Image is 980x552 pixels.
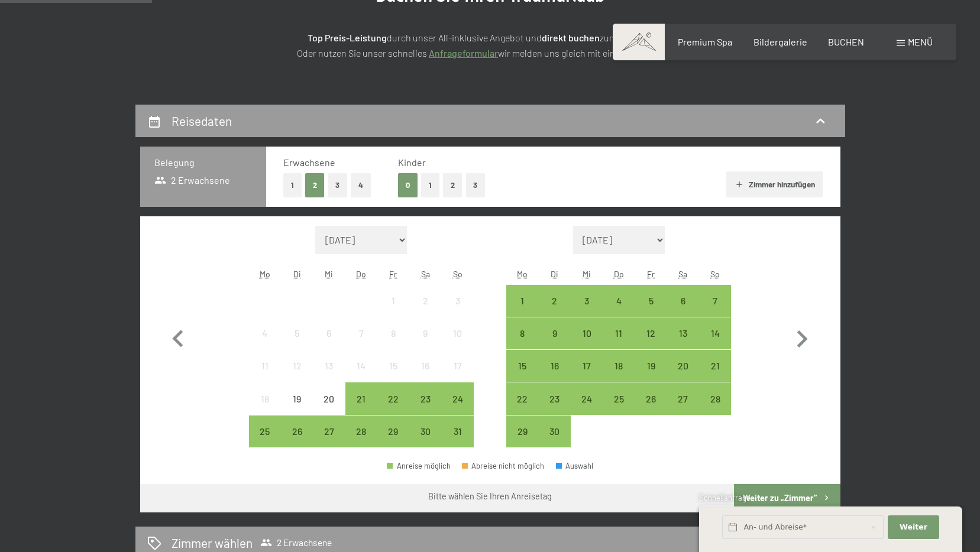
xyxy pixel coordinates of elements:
div: Tue Aug 05 2025 [281,317,313,349]
div: Anreise nicht möglich [313,317,345,349]
div: 29 [379,427,408,456]
div: Mon Sep 22 2025 [506,382,538,414]
div: Tue Aug 19 2025 [281,382,313,414]
div: 20 [668,361,698,391]
div: Abreise nicht möglich [462,462,545,470]
div: 13 [668,329,698,358]
div: Wed Aug 13 2025 [313,350,345,382]
div: Wed Aug 06 2025 [313,317,345,349]
div: 22 [379,394,408,424]
strong: direkt buchen [542,32,600,43]
div: Anreise nicht möglich [249,317,281,349]
div: Thu Sep 04 2025 [603,285,635,317]
div: 25 [604,394,633,424]
a: BUCHEN [828,36,864,47]
div: Anreise möglich [409,415,441,447]
div: 12 [636,329,665,358]
div: Anreise möglich [667,350,699,382]
div: Anreise nicht möglich [249,382,281,414]
h2: Reisedaten [172,113,232,128]
div: Wed Sep 03 2025 [571,285,603,317]
div: Tue Sep 02 2025 [539,285,571,317]
div: 30 [540,427,570,456]
div: Anreise möglich [603,317,635,349]
button: 2 [305,173,325,197]
div: Sun Sep 21 2025 [699,350,731,382]
div: Anreise möglich [313,415,345,447]
div: Fri Sep 05 2025 [635,285,667,317]
button: Vorheriger Monat [161,226,195,448]
div: Anreise nicht möglich [345,350,377,382]
span: Kinder [398,157,426,168]
abbr: Freitag [389,269,397,279]
div: Sun Sep 28 2025 [699,382,731,414]
div: Wed Sep 17 2025 [571,350,603,382]
div: 19 [282,394,312,424]
div: Anreise möglich [281,415,313,447]
a: Bildergalerie [753,36,807,47]
div: Fri Sep 19 2025 [635,350,667,382]
div: 11 [250,361,280,391]
abbr: Mittwoch [325,269,333,279]
div: 23 [410,394,440,424]
a: Anfrageformular [429,47,498,59]
abbr: Montag [517,269,528,279]
div: Anreise möglich [571,285,603,317]
div: Anreise möglich [506,317,538,349]
div: Mon Aug 18 2025 [249,382,281,414]
div: Sun Aug 03 2025 [441,285,473,317]
div: Anreise möglich [377,382,409,414]
div: Anreise möglich [506,382,538,414]
div: 31 [442,427,472,456]
div: 30 [410,427,440,456]
div: Mon Aug 25 2025 [249,415,281,447]
div: 16 [540,361,570,391]
div: 8 [379,329,408,358]
div: Anreise möglich [506,350,538,382]
div: 5 [636,296,665,326]
div: 26 [636,394,665,424]
button: Zimmer hinzufügen [726,171,823,197]
div: Sat Sep 20 2025 [667,350,699,382]
div: 5 [282,329,312,358]
div: Sun Aug 31 2025 [441,415,473,447]
div: 11 [604,329,633,358]
div: 15 [507,361,537,391]
div: Fri Aug 15 2025 [377,350,409,382]
span: Premium Spa [678,36,732,47]
div: 7 [700,296,730,326]
div: Fri Sep 26 2025 [635,382,667,414]
div: Anreise möglich [699,285,731,317]
abbr: Montag [260,269,270,279]
div: Mon Sep 29 2025 [506,415,538,447]
div: Auswahl [556,462,594,470]
div: Tue Sep 23 2025 [539,382,571,414]
span: Erwachsene [283,157,335,168]
div: 29 [507,427,537,456]
div: Tue Aug 26 2025 [281,415,313,447]
div: Sat Aug 23 2025 [409,382,441,414]
div: Anreise möglich [571,317,603,349]
div: Sat Sep 27 2025 [667,382,699,414]
div: Anreise möglich [441,415,473,447]
div: 1 [379,296,408,326]
div: 10 [572,329,601,358]
div: 27 [668,394,698,424]
div: Anreise möglich [635,382,667,414]
div: 2 [410,296,440,326]
div: 21 [700,361,730,391]
div: Mon Aug 11 2025 [249,350,281,382]
div: Anreise möglich [603,285,635,317]
div: Tue Aug 12 2025 [281,350,313,382]
div: Anreise nicht möglich [313,382,345,414]
div: Thu Aug 14 2025 [345,350,377,382]
div: Anreise möglich [635,317,667,349]
div: Anreise möglich [249,415,281,447]
div: 25 [250,427,280,456]
div: Wed Sep 24 2025 [571,382,603,414]
div: Fri Aug 29 2025 [377,415,409,447]
div: Anreise nicht möglich [441,317,473,349]
div: 6 [668,296,698,326]
button: Weiter zu „Zimmer“ [734,484,840,512]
